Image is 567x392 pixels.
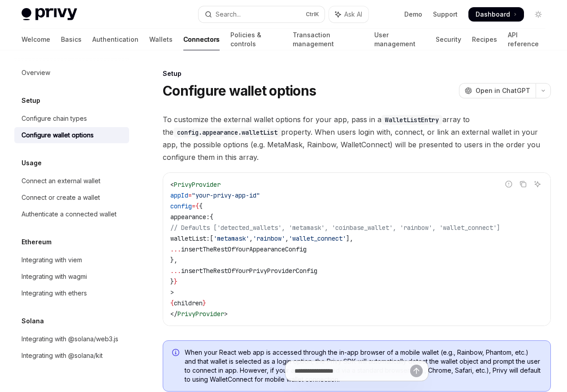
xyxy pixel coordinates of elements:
div: Integrating with ethers [22,288,87,299]
div: Connect or create a wallet [22,192,100,203]
span: ], [346,234,353,242]
span: < [170,181,174,189]
span: ... [170,245,181,253]
div: Connect an external wallet [22,176,100,186]
button: Open search [199,6,325,22]
a: Wallets [149,29,173,50]
span: When your React web app is accessed through the in-app browser of a mobile wallet (e.g., Rainbow,... [185,348,541,384]
span: PrivyProvider [177,310,224,318]
a: User management [374,29,425,50]
span: , [285,234,289,242]
a: Recipes [472,29,497,50]
span: // Defaults ['detected_wallets', 'metamask', 'coinbase_wallet', 'rainbow', 'wallet_connect'] [170,224,500,232]
code: config.appearance.walletList [173,128,281,137]
div: Integrating with wagmi [22,271,87,282]
a: Welcome [22,29,50,50]
button: Toggle dark mode [531,7,545,22]
a: API reference [508,29,545,50]
img: light logo [22,8,77,21]
h5: Setup [22,95,40,106]
span: }, [170,256,177,264]
span: 'rainbow' [253,234,285,242]
a: Integrating with ethers [14,285,129,301]
button: Toggle assistant panel [329,6,368,22]
a: Configure chain types [14,110,129,127]
button: Send message [410,365,423,377]
span: } [174,277,177,286]
a: Support [433,10,458,19]
span: = [188,191,192,199]
div: Configure chain types [22,113,87,124]
div: Integrating with @solana/kit [22,350,103,361]
span: { [195,202,199,210]
button: Open in ChatGPT [459,83,536,98]
h5: Usage [22,158,42,168]
input: Ask a question... [294,361,410,381]
span: appId [170,191,188,199]
a: Connectors [183,29,220,50]
span: "your-privy-app-id" [192,191,260,199]
a: Connect an external wallet [14,173,129,189]
a: Security [436,29,461,50]
a: Configure wallet options [14,127,129,143]
span: { [199,202,203,210]
span: > [170,288,174,296]
a: Integrating with viem [14,252,129,268]
span: > [224,310,228,318]
div: Search... [216,9,241,20]
a: Transaction management [293,29,364,50]
span: { [210,213,213,221]
div: Authenticate a connected wallet [22,209,117,220]
h1: Configure wallet options [163,83,316,99]
span: [ [210,234,213,242]
span: </ [170,310,177,318]
span: { [170,299,174,307]
a: Integrating with @solana/kit [14,348,129,364]
span: Open in ChatGPT [476,86,530,95]
span: Ctrl K [306,11,319,18]
button: Report incorrect code [503,178,515,190]
a: Policies & controls [230,29,282,50]
span: appearance: [170,213,210,221]
a: Overview [14,65,129,81]
span: config [170,202,192,210]
span: To customize the external wallet options for your app, pass in a array to the property. When user... [163,113,551,163]
span: PrivyProvider [174,181,221,189]
button: Ask AI [532,178,543,190]
span: 'wallet_connect' [289,234,346,242]
span: Dashboard [476,10,510,19]
a: Integrating with wagmi [14,269,129,285]
span: 'metamask' [213,234,249,242]
div: Overview [22,67,50,78]
h5: Solana [22,316,44,326]
div: Integrating with @solana/web3.js [22,334,118,344]
span: Ask AI [344,10,362,19]
div: Integrating with viem [22,255,82,265]
a: Authentication [92,29,139,50]
span: insertTheRestOfYourPrivyProviderConfig [181,267,317,275]
a: Demo [404,10,422,19]
code: WalletListEntry [381,115,442,125]
span: children [174,299,203,307]
button: Copy the contents from the code block [517,178,529,190]
a: Connect or create a wallet [14,189,129,206]
span: = [192,202,195,210]
a: Basics [61,29,82,50]
span: , [249,234,253,242]
span: walletList: [170,234,210,242]
a: Dashboard [468,7,524,22]
span: insertTheRestOfYourAppearanceConfig [181,245,307,253]
span: } [203,299,206,307]
span: } [170,277,174,286]
a: Authenticate a connected wallet [14,206,129,222]
span: ... [170,267,181,275]
a: Integrating with @solana/web3.js [14,331,129,347]
svg: Info [172,349,181,358]
div: Setup [163,69,551,78]
h5: Ethereum [22,237,52,247]
div: Configure wallet options [22,130,94,141]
